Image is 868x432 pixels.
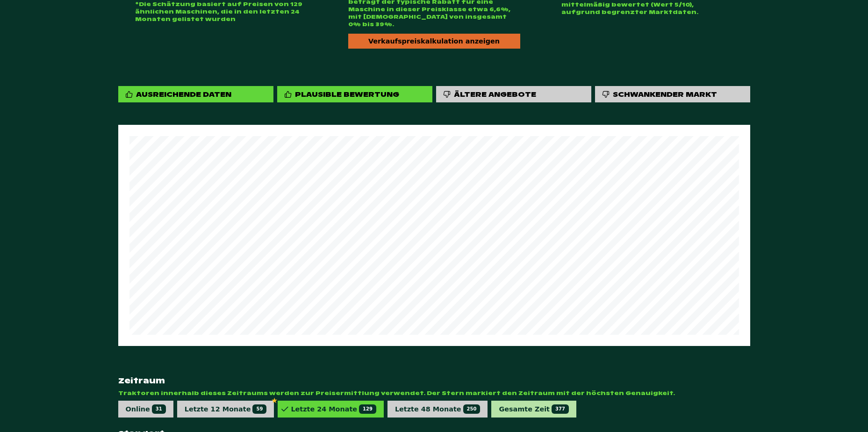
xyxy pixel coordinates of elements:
[454,90,536,99] div: Ältere Angebote
[136,90,231,99] div: Ausreichende Daten
[595,86,750,102] div: Schwankender Markt
[295,90,399,99] div: Plausible Bewertung
[359,404,376,414] span: 129
[552,404,569,414] span: 377
[499,404,568,414] div: Gesamte Zeit
[436,86,591,102] div: Ältere Angebote
[118,389,750,397] span: Traktoren innerhalb dieses Zeitraums werden zur Preisermittlung verwendet. Der Stern markiert den...
[252,404,266,414] span: 59
[463,404,481,414] span: 250
[613,90,717,99] div: Schwankender Markt
[152,404,166,414] span: 31
[277,86,432,102] div: Plausible Bewertung
[126,404,166,414] div: Online
[118,86,273,102] div: Ausreichende Daten
[395,404,481,414] div: Letzte 48 Monate
[135,0,307,23] p: *Die Schätzung basiert auf Preisen von 129 ähnlichen Maschinen, die in den letzten 24 Monaten gel...
[185,404,267,414] div: Letzte 12 Monate
[118,376,750,386] strong: Zeitraum
[291,404,376,414] div: Letzte 24 Monate
[348,34,520,49] div: Verkaufspreiskalkulation anzeigen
